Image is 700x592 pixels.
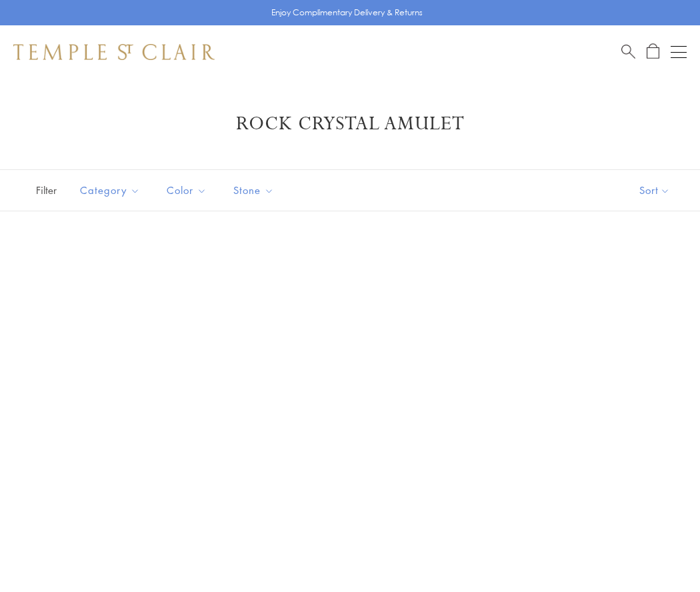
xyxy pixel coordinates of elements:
[33,112,667,136] h1: Rock Crystal Amulet
[647,43,659,60] a: Open Shopping Bag
[621,43,635,60] a: Search
[223,175,284,205] button: Stone
[73,182,150,199] span: Category
[160,182,217,199] span: Color
[271,6,423,19] p: Enjoy Complimentary Delivery & Returns
[13,44,215,60] img: Temple St. Clair
[70,175,150,205] button: Category
[609,170,700,211] button: Show sort by
[671,44,687,60] button: Open navigation
[157,175,217,205] button: Color
[227,182,284,199] span: Stone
